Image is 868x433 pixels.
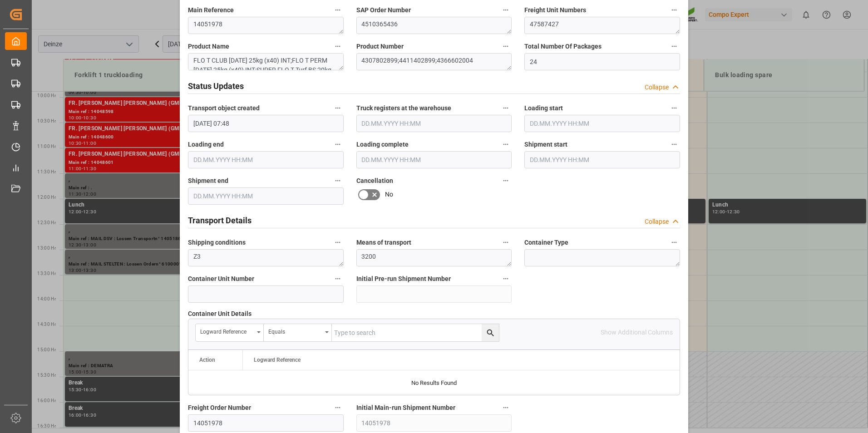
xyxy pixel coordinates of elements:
input: DD.MM.YYYY HH:MM [524,115,680,132]
div: Equals [268,325,322,336]
button: Loading end [332,138,344,150]
textarea: 4510365436 [356,17,512,34]
button: Loading start [668,102,680,114]
button: search button [482,324,499,341]
button: Freight Order Number [332,402,344,413]
button: Freight Unit Numbers [668,4,680,16]
span: Loading complete [356,140,409,149]
div: Collapse [645,217,669,226]
span: Loading end [188,140,224,149]
span: Loading start [524,103,563,113]
textarea: 3200 [356,249,512,266]
textarea: FLO T CLUB [DATE] 25kg (x40) INT;FLO T PERM [DATE] 25kg (x40) INT;SUPER FLO T Turf BS 20kg (x50) INT [188,53,344,70]
button: Initial Main-run Shipment Number [500,402,512,413]
div: Collapse [645,83,669,92]
span: Shipment end [188,176,228,186]
span: Freight Unit Numbers [524,5,586,15]
button: Total Number Of Packages [668,40,680,52]
h2: Status Updates [188,80,244,92]
span: Container Unit Number [188,274,254,284]
div: Action [199,357,215,363]
span: Initial Main-run Shipment Number [356,403,455,413]
textarea: 4307802899;4411402899;4366602004 [356,53,512,70]
span: Shipment start [524,140,567,149]
button: Shipment start [668,138,680,150]
span: Product Number [356,42,404,51]
button: Shipping conditions [332,236,344,248]
button: Main Reference [332,4,344,16]
button: Means of transport [500,236,512,248]
input: Type to search [332,324,499,341]
span: Initial Pre-run Shipment Number [356,274,451,284]
input: DD.MM.YYYY HH:MM [188,115,344,132]
button: SAP Order Number [500,4,512,16]
h2: Transport Details [188,214,252,226]
input: DD.MM.YYYY HH:MM [356,115,512,132]
span: Total Number Of Packages [524,42,602,51]
button: Product Name [332,40,344,52]
span: Logward Reference [254,357,301,363]
input: DD.MM.YYYY HH:MM [188,187,344,205]
span: Freight Order Number [188,403,251,413]
button: Transport object created [332,102,344,114]
button: Container Type [668,236,680,248]
span: Container Unit Details [188,309,252,319]
button: Product Number [500,40,512,52]
button: Truck registers at the warehouse [500,102,512,114]
button: Cancellation [500,175,512,187]
input: DD.MM.YYYY HH:MM [524,151,680,168]
textarea: 14051978 [188,17,344,34]
div: Logward Reference [200,325,254,336]
input: DD.MM.YYYY HH:MM [188,151,344,168]
button: Container Unit Number [332,273,344,285]
span: SAP Order Number [356,5,411,15]
button: Shipment end [332,175,344,187]
span: Cancellation [356,176,393,186]
span: Main Reference [188,5,234,15]
input: DD.MM.YYYY HH:MM [356,151,512,168]
span: Transport object created [188,103,260,113]
span: Means of transport [356,238,411,247]
span: Product Name [188,42,229,51]
button: open menu [264,324,332,341]
span: Container Type [524,238,568,247]
textarea: 47587427 [524,17,680,34]
span: No [385,190,393,199]
button: Loading complete [500,138,512,150]
span: Shipping conditions [188,238,246,247]
button: Initial Pre-run Shipment Number [500,273,512,285]
span: Truck registers at the warehouse [356,103,451,113]
textarea: Z3 [188,249,344,266]
button: open menu [196,324,264,341]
